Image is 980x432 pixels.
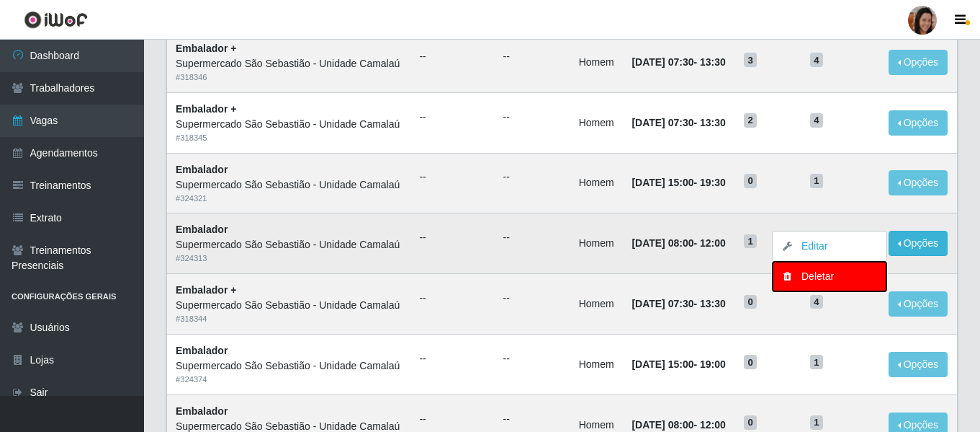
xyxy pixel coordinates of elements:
[631,358,693,370] time: [DATE] 15:00
[503,351,562,366] ul: --
[889,50,948,75] button: Opções
[24,11,88,29] img: CoreUI Logo
[570,92,624,153] td: Homem
[419,291,485,306] ul: --
[744,113,757,128] span: 2
[744,53,757,67] span: 3
[631,56,693,68] time: [DATE] 07:30
[570,213,624,274] td: Homem
[176,71,402,84] div: # 318346
[810,53,823,67] span: 4
[176,405,228,417] strong: Embalador
[744,174,757,188] span: 0
[889,110,948,136] button: Opções
[700,56,726,68] time: 13:30
[631,177,725,188] strong: -
[810,355,823,369] span: 1
[631,419,725,431] strong: -
[503,412,562,427] ul: --
[631,358,725,370] strong: -
[570,334,624,394] td: Homem
[176,237,402,252] div: Supermercado São Sebastião - Unidade Camalaú
[176,117,402,132] div: Supermercado São Sebastião - Unidade Camalaú
[419,49,485,64] ul: --
[810,174,823,188] span: 1
[176,374,402,386] div: # 324374
[787,269,872,284] div: Deletar
[176,177,402,193] div: Supermercado São Sebastião - Unidade Camalaú
[176,313,402,325] div: # 318344
[744,355,757,369] span: 0
[631,298,693,309] time: [DATE] 07:30
[570,153,624,213] td: Homem
[631,56,725,68] strong: -
[744,295,757,309] span: 0
[700,237,726,249] time: 12:00
[700,358,726,370] time: 19:00
[503,49,562,64] ul: --
[631,177,693,188] time: [DATE] 15:00
[810,415,823,430] span: 1
[176,345,228,356] strong: Embalador
[503,169,562,185] ul: --
[744,234,757,249] span: 1
[419,169,485,185] ul: --
[176,164,228,175] strong: Embalador
[176,358,402,374] div: Supermercado São Sebastião - Unidade Camalaú
[176,56,402,71] div: Supermercado São Sebastião - Unidade Camalaú
[570,32,624,92] td: Homem
[631,237,693,249] time: [DATE] 08:00
[810,295,823,309] span: 4
[889,170,948,195] button: Opções
[631,419,693,431] time: [DATE] 08:00
[631,117,725,128] strong: -
[810,113,823,128] span: 4
[700,177,726,188] time: 19:30
[176,284,236,296] strong: Embalador +
[631,117,693,128] time: [DATE] 07:30
[176,103,236,115] strong: Embalador +
[176,252,402,265] div: # 324313
[503,230,562,245] ul: --
[419,110,485,125] ul: --
[631,298,725,309] strong: -
[176,298,402,313] div: Supermercado São Sebastião - Unidade Camalaú
[889,291,948,317] button: Opções
[176,43,236,54] strong: Embalador +
[419,230,485,245] ul: --
[631,237,725,249] strong: -
[503,110,562,125] ul: --
[889,231,948,256] button: Opções
[744,415,757,430] span: 0
[889,352,948,377] button: Opções
[700,117,726,128] time: 13:30
[176,132,402,144] div: # 318345
[700,419,726,431] time: 12:00
[570,274,624,335] td: Homem
[176,224,228,235] strong: Embalador
[787,240,828,252] a: Editar
[503,291,562,306] ul: --
[176,193,402,205] div: # 324321
[700,298,726,309] time: 13:30
[419,412,485,427] ul: --
[419,351,485,366] ul: --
